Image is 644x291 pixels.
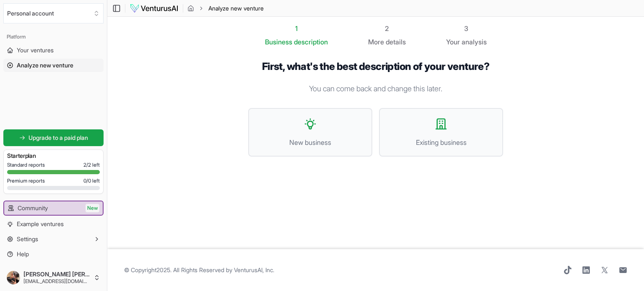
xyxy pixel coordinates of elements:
[83,162,100,168] span: 2 / 2 left
[130,3,179,13] img: logo
[265,37,292,47] span: Business
[208,4,264,13] span: Analyze new venture
[462,38,487,46] span: analysis
[368,23,406,33] div: 2
[3,3,104,23] button: Select an organization
[17,61,73,70] span: Analyze new venture
[379,108,503,157] button: Existing business
[248,60,503,73] h1: First, what's the best description of your venture?
[248,83,503,95] p: You can come back and change this later.
[257,137,363,147] span: New business
[17,220,64,228] span: Example ventures
[3,129,104,146] a: Upgrade to a paid plan
[7,152,100,160] h3: Starter plan
[4,201,103,215] a: CommunityNew
[294,38,328,46] span: description
[248,108,372,157] button: New business
[23,278,90,285] span: [EMAIL_ADDRESS][DOMAIN_NAME]
[7,178,45,184] span: Premium reports
[17,250,29,258] span: Help
[3,232,104,246] button: Settings
[3,217,104,231] a: Example ventures
[29,134,88,142] span: Upgrade to a paid plan
[388,137,494,147] span: Existing business
[446,37,460,47] span: Your
[3,30,104,44] div: Platform
[3,59,104,72] a: Analyze new venture
[446,23,487,33] div: 3
[3,247,104,261] a: Help
[265,23,328,33] div: 1
[234,266,273,273] a: VenturusAI, Inc
[368,37,384,47] span: More
[187,4,264,13] nav: breadcrumb
[86,204,99,212] span: New
[7,271,20,284] img: ACg8ocKFOL7llkB42NmOhM06GenbwyIrwzn8akAdf4BCdlto3bEC8yeu=s96-c
[23,270,90,278] span: [PERSON_NAME] [PERSON_NAME]
[3,44,104,57] a: Your ventures
[18,204,48,212] span: Community
[3,268,104,288] button: [PERSON_NAME] [PERSON_NAME][EMAIL_ADDRESS][DOMAIN_NAME]
[124,266,274,274] span: © Copyright 2025 . All Rights Reserved by .
[17,46,54,54] span: Your ventures
[83,178,100,184] span: 0 / 0 left
[386,38,406,46] span: details
[17,235,38,243] span: Settings
[7,162,45,168] span: Standard reports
